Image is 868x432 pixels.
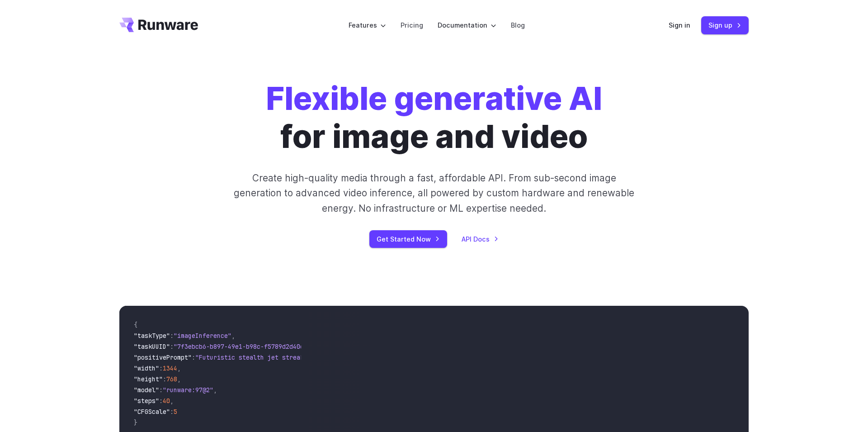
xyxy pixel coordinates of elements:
[231,332,235,340] span: ,
[163,364,177,372] span: 1344
[195,353,524,361] span: "Futuristic stealth jet streaking through a neon-lit cityscape with glowing purple exhaust"
[134,418,137,427] span: }
[134,364,159,372] span: "width"
[170,397,174,405] span: ,
[177,375,181,383] span: ,
[669,20,690,30] a: Sign in
[462,234,499,244] a: API Docs
[701,16,749,34] a: Sign up
[170,408,174,416] span: :
[166,375,177,383] span: 768
[174,342,311,351] span: "7f3ebcb6-b897-49e1-b98c-f5789d2d40d7"
[177,364,181,372] span: ,
[134,332,170,340] span: "taskType"
[266,79,602,118] strong: Flexible generative AI
[163,386,213,394] span: "runware:97@2"
[134,353,192,361] span: "positivePrompt"
[401,20,423,30] a: Pricing
[159,386,163,394] span: :
[134,375,163,383] span: "height"
[134,408,170,416] span: "CFGScale"
[163,397,170,405] span: 40
[369,230,447,248] a: Get Started Now
[174,408,177,416] span: 5
[134,321,137,329] span: {
[134,386,159,394] span: "model"
[213,386,217,394] span: ,
[170,332,174,340] span: :
[349,20,386,30] label: Features
[192,353,195,361] span: :
[174,332,231,340] span: "imageInference"
[159,397,163,405] span: :
[266,80,602,156] h1: for image and video
[170,342,174,351] span: :
[119,18,198,32] a: Go to /
[134,397,159,405] span: "steps"
[233,171,636,216] p: Create high-quality media through a fast, affordable API. From sub-second image generation to adv...
[134,342,170,351] span: "taskUUID"
[159,364,163,372] span: :
[438,20,496,30] label: Documentation
[163,375,166,383] span: :
[511,20,525,30] a: Blog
